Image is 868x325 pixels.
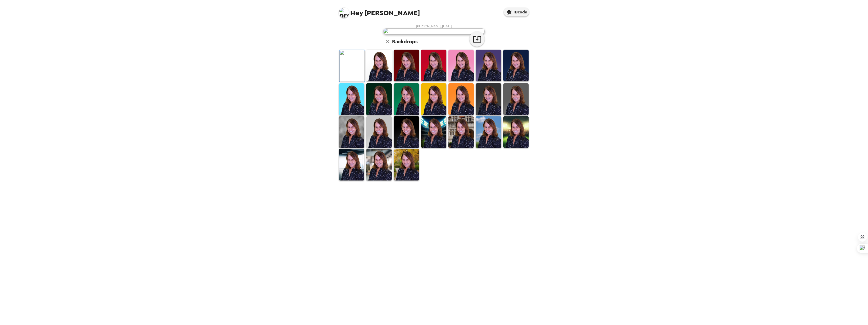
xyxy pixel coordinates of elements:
span: [PERSON_NAME] [339,5,420,16]
span: [PERSON_NAME] , [DATE] [416,24,452,28]
img: Original [339,50,365,82]
img: user [383,28,485,34]
h6: Backdrops [392,37,418,46]
span: Hey [350,8,363,17]
button: IDcode [504,8,529,16]
img: profile pic [339,8,349,18]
